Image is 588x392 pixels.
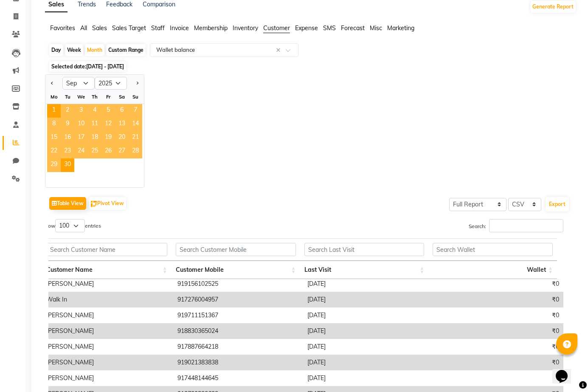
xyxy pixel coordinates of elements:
[47,104,61,118] div: Monday, September 1, 2025
[151,24,165,32] span: Staff
[173,307,304,323] td: 919711151367
[300,261,429,279] th: Last Visit: activate to sort column ascending
[47,118,61,131] span: 8
[263,24,290,32] span: Customer
[101,118,115,131] div: Friday, September 12, 2025
[95,77,127,90] select: Select year
[101,90,115,104] div: Fr
[47,104,61,118] span: 1
[101,131,115,145] div: Friday, September 19, 2025
[91,201,97,207] img: pivot.png
[115,104,129,118] div: Saturday, September 6, 2025
[129,145,142,158] div: Sunday, September 28, 2025
[433,355,563,370] td: ₹0
[88,145,101,158] div: Thursday, September 25, 2025
[134,76,141,90] button: Next month
[303,355,433,370] td: [DATE]
[233,24,258,32] span: Inventory
[129,131,142,145] div: Sunday, September 21, 2025
[112,24,146,32] span: Sales Target
[49,44,63,56] div: Day
[115,118,129,131] div: Saturday, September 13, 2025
[129,90,142,104] div: Su
[304,243,425,256] input: Search Last Visit
[115,131,129,145] span: 20
[47,90,61,104] div: Mo
[62,77,95,90] select: Select month
[47,131,61,145] div: Monday, September 15, 2025
[86,63,124,70] span: [DATE] - [DATE]
[61,158,74,172] span: 30
[49,197,86,210] button: Table View
[42,307,173,323] td: [PERSON_NAME]
[74,118,88,131] span: 10
[129,131,142,145] span: 21
[433,307,563,323] td: ₹0
[74,118,88,131] div: Wednesday, September 10, 2025
[530,1,576,13] button: Generate Report
[61,90,74,104] div: Tu
[46,243,167,256] input: Search Customer Name
[115,145,129,158] div: Saturday, September 27, 2025
[88,104,101,118] span: 4
[101,118,115,131] span: 12
[341,24,365,32] span: Forecast
[173,276,304,292] td: 919156102525
[47,145,61,158] span: 22
[85,44,104,56] div: Month
[42,323,173,339] td: [PERSON_NAME]
[88,131,101,145] div: Thursday, September 18, 2025
[78,0,96,8] a: Trends
[74,104,88,118] div: Wednesday, September 3, 2025
[61,104,74,118] span: 2
[176,243,296,256] input: Search Customer Mobile
[61,158,74,172] div: Tuesday, September 30, 2025
[80,24,87,32] span: All
[115,131,129,145] div: Saturday, September 20, 2025
[61,131,74,145] div: Tuesday, September 16, 2025
[88,90,101,104] div: Th
[323,24,336,32] span: SMS
[546,197,569,212] button: Export
[89,197,126,210] button: Pivot View
[115,118,129,131] span: 13
[101,131,115,145] span: 19
[115,145,129,158] span: 27
[61,145,74,158] div: Tuesday, September 23, 2025
[173,370,304,386] td: 917448144645
[129,145,142,158] span: 28
[276,46,283,55] span: Clear all
[173,323,304,339] td: 918830365024
[47,131,61,145] span: 15
[42,219,101,232] label: Show entries
[129,118,142,131] div: Sunday, September 14, 2025
[129,118,142,131] span: 14
[433,339,563,355] td: ₹0
[55,219,85,232] select: Showentries
[88,104,101,118] div: Thursday, September 4, 2025
[47,118,61,131] div: Monday, September 8, 2025
[49,76,56,90] button: Previous month
[194,24,228,32] span: Membership
[101,104,115,118] div: Friday, September 5, 2025
[129,104,142,118] span: 7
[61,118,74,131] span: 9
[88,118,101,131] span: 11
[489,219,563,232] input: Search:
[88,131,101,145] span: 18
[42,292,173,307] td: Walk In
[433,292,563,307] td: ₹0
[61,118,74,131] div: Tuesday, September 9, 2025
[115,90,129,104] div: Sa
[61,145,74,158] span: 23
[428,261,557,279] th: Wallet: activate to sort column ascending
[101,145,115,158] div: Friday, September 26, 2025
[42,261,172,279] th: Customer Name: activate to sort column ascending
[88,145,101,158] span: 25
[433,323,563,339] td: ₹0
[47,158,61,172] div: Monday, September 29, 2025
[42,276,173,292] td: [PERSON_NAME]
[47,158,61,172] span: 29
[552,358,580,384] iframe: chat widget
[469,219,563,232] label: Search:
